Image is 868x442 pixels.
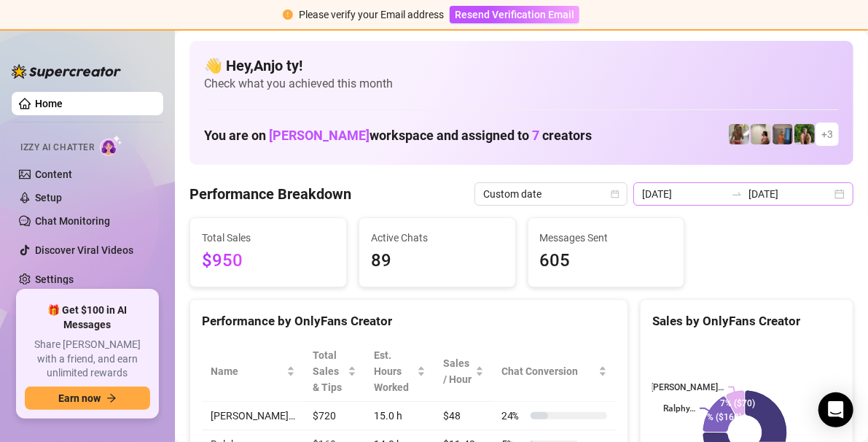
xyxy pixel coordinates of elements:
span: 89 [371,247,504,275]
div: Open Intercom Messenger [818,392,853,427]
span: Check what you achieved this month [204,76,839,92]
a: Content [35,168,72,180]
th: Total Sales & Tips [304,341,365,402]
div: Est. Hours Worked [374,347,414,395]
img: Wayne [773,124,793,144]
a: Chat Monitoring [35,215,110,227]
div: Please verify your Email address [299,7,444,23]
text: [PERSON_NAME]… [652,382,724,392]
span: Chat Conversion [501,363,595,379]
span: Resend Verification Email [455,9,574,20]
td: [PERSON_NAME]… [202,402,304,430]
input: End date [748,186,832,202]
button: Earn nowarrow-right [25,387,150,410]
td: 15.0 h [365,402,434,430]
img: Nathaniel [729,124,749,144]
th: Sales / Hour [434,341,493,402]
span: Total Sales [202,230,335,246]
a: Home [35,98,63,109]
h4: Performance Breakdown [189,184,351,204]
th: Chat Conversion [493,341,616,402]
span: Active Chats [371,230,504,246]
span: Share [PERSON_NAME] with a friend, and earn unlimited rewards [25,338,150,381]
img: AI Chatter [100,135,122,156]
span: arrow-right [106,393,117,403]
td: $48 [434,402,493,430]
text: Ralphy… [663,403,695,414]
span: $950 [202,247,335,275]
button: Resend Verification Email [450,6,579,23]
span: Custom date [483,183,619,205]
img: Ralphy [751,124,771,144]
a: Settings [35,274,74,285]
span: Earn now [58,392,101,404]
span: exclamation-circle [283,9,293,20]
span: 🎁 Get $100 in AI Messages [25,303,150,332]
span: 7 [532,128,539,143]
span: swap-right [731,188,743,200]
span: Name [211,363,284,379]
span: Sales / Hour [443,355,472,387]
span: Messages Sent [540,230,673,246]
span: calendar [611,190,619,198]
a: Discover Viral Videos [35,244,133,256]
h4: 👋 Hey, Anjo ty ! [204,55,839,76]
img: Nathaniel [794,124,815,144]
a: Setup [35,192,62,203]
span: Total Sales & Tips [313,347,345,395]
span: 605 [540,247,673,275]
span: + 3 [821,126,833,142]
span: to [731,188,743,200]
div: Performance by OnlyFans Creator [202,311,616,331]
span: 24 % [501,408,525,424]
div: Sales by OnlyFans Creator [652,311,841,331]
h1: You are on workspace and assigned to creators [204,128,592,144]
img: logo-BBDzfeDw.svg [12,64,121,79]
th: Name [202,341,304,402]
span: [PERSON_NAME] [269,128,370,143]
input: Start date [642,186,725,202]
span: Izzy AI Chatter [20,141,94,155]
td: $720 [304,402,365,430]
